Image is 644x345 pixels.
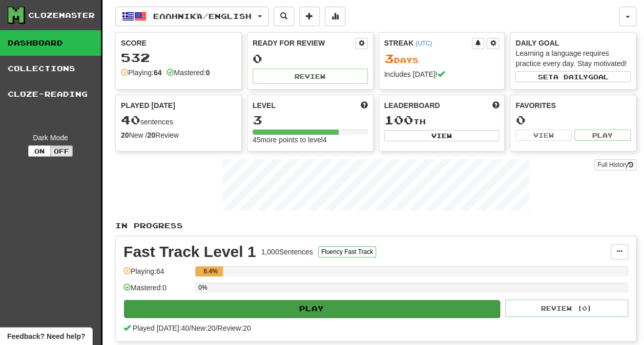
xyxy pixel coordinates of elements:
[515,38,631,48] div: Daily Goal
[7,331,85,341] span: Open feedback widget
[253,38,356,48] div: Ready for Review
[515,48,631,69] div: Learning a language requires practice every day. Stay motivated!
[515,100,631,111] div: Favorites
[384,114,500,127] div: th
[115,221,636,231] p: In Progress
[121,114,236,127] div: sentences
[416,40,432,47] a: (UTC)
[206,69,210,77] strong: 0
[154,69,162,77] strong: 64
[124,300,500,317] button: Play
[274,7,294,26] button: Search sentences
[123,283,190,299] div: Mastered: 0
[384,51,394,66] span: 3
[121,68,161,78] div: Playing:
[574,130,631,141] button: Play
[121,51,236,64] div: 532
[318,246,376,257] button: Fluency Fast Track
[253,114,368,126] div: 3
[115,7,268,26] button: Ελληνικά/English
[515,130,572,141] button: View
[384,52,500,66] div: Day s
[50,145,73,157] button: Off
[384,130,500,141] button: View
[121,130,236,140] div: New / Review
[384,38,472,48] div: Streak
[121,38,236,48] div: Score
[121,100,175,111] span: Played [DATE]
[121,113,140,127] span: 40
[253,69,368,84] button: Review
[198,266,223,276] div: 6.4%
[515,71,631,82] button: Seta dailygoal
[28,145,51,157] button: On
[121,131,129,139] strong: 20
[217,324,251,332] span: Review: 20
[325,7,345,26] button: More stats
[123,244,256,260] div: Fast Track Level 1
[253,52,368,65] div: 0
[133,324,189,332] span: Played [DATE]: 40
[492,100,499,111] span: This week in points, UTC
[147,131,155,139] strong: 20
[153,12,252,20] span: Ελληνικά / English
[505,299,628,317] button: Review (0)
[191,324,215,332] span: New: 20
[361,100,368,111] span: Score more points to level up
[253,100,276,111] span: Level
[216,324,218,332] span: /
[261,247,313,257] div: 1,000 Sentences
[253,135,368,145] div: 45 more points to level 4
[515,114,631,126] div: 0
[384,69,500,79] div: Includes [DATE]!
[123,266,190,283] div: Playing: 64
[384,100,440,111] span: Leaderboard
[384,113,413,127] span: 100
[8,133,93,143] div: Dark Mode
[189,324,191,332] span: /
[553,73,588,80] span: a daily
[167,68,210,78] div: Mastered:
[594,159,636,170] a: Full History
[299,7,320,26] button: Add sentence to collection
[28,10,95,20] div: Clozemaster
